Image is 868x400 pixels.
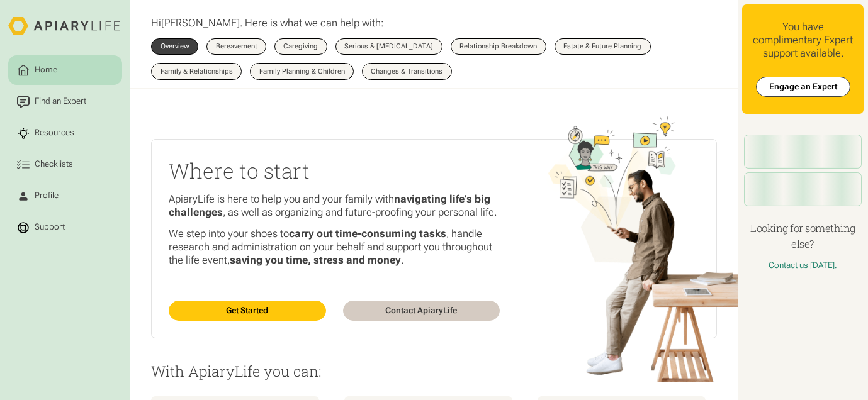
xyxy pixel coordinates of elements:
div: Find an Expert [33,96,89,108]
a: Home [8,55,121,85]
p: Hi . Here is what we can help with: [151,17,384,30]
div: Checklists [33,158,76,171]
div: Estate & Future Planning [563,43,641,50]
a: Caregiving [274,38,327,55]
span: [PERSON_NAME] [161,17,240,29]
div: Changes & Transitions [371,68,442,75]
div: Support [33,221,67,234]
div: Profile [33,190,61,203]
h4: Looking for something else? [742,221,864,252]
h2: Where to start [169,157,500,185]
strong: navigating life’s big challenges [169,193,490,218]
strong: carry out time-consuming tasks [289,228,446,240]
a: Engage an Expert [756,77,850,97]
a: Get Started [169,301,326,321]
div: Bereavement [216,43,257,50]
a: Family & Relationships [151,63,242,79]
div: You have complimentary Expert support available. [750,21,855,60]
div: Caregiving [283,43,318,50]
a: Profile [8,181,121,211]
a: Relationship Breakdown [451,38,546,55]
div: Resources [33,127,77,140]
a: Contact ApiaryLife [343,301,500,321]
p: With ApiaryLife you can: [151,364,717,380]
a: Checklists [8,150,121,179]
p: We step into your shoes to , handle research and administration on your behalf and support you th... [169,228,500,267]
a: Find an Expert [8,87,121,116]
div: Home [33,64,60,77]
a: Bereavement [206,38,266,55]
strong: saving you time, stress and money [230,254,401,266]
div: Serious & [MEDICAL_DATA] [344,43,433,50]
a: Changes & Transitions [362,63,452,79]
a: Overview [151,38,198,55]
a: Resources [8,118,121,148]
a: Support [8,213,121,242]
div: Relationship Breakdown [459,43,537,50]
div: Family Planning & Children [259,68,345,75]
a: Family Planning & Children [250,63,354,79]
p: ApiaryLife is here to help you and your family with , as well as organizing and future-proofing y... [169,193,500,219]
a: Estate & Future Planning [555,38,651,55]
div: Family & Relationships [161,68,233,75]
a: Contact us [DATE]. [769,260,837,270]
a: Serious & [MEDICAL_DATA] [335,38,442,55]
